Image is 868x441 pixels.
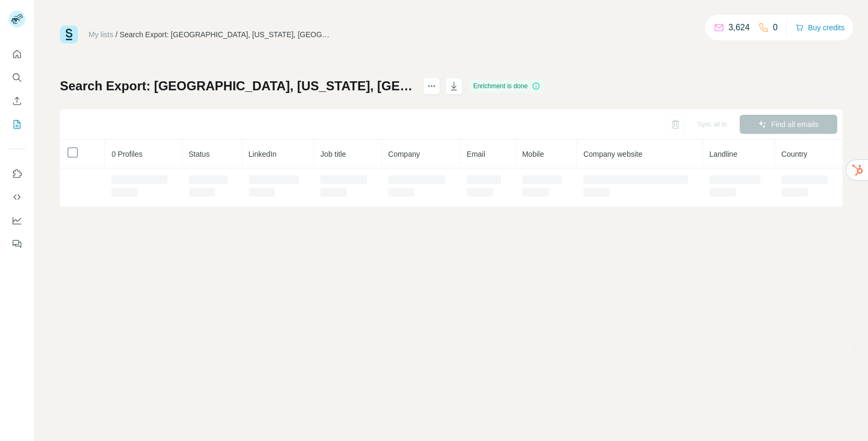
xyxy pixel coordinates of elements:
span: Country [782,150,808,158]
button: Enrich CSV [8,91,25,111]
p: 0 [773,21,778,34]
span: Email [467,150,485,158]
button: Buy credits [795,20,845,35]
button: Dashboard [8,211,25,230]
button: Use Surfe on LinkedIn [8,164,25,183]
button: actions [423,78,440,95]
span: LinkedIn [249,150,277,158]
h1: Search Export: [GEOGRAPHIC_DATA], [US_STATE], [GEOGRAPHIC_DATA], Venture Capital and Private Equi... [60,78,414,95]
span: 0 Profiles [111,150,142,158]
span: Company website [583,150,642,158]
span: Mobile [522,150,544,158]
div: Search Export: [GEOGRAPHIC_DATA], [US_STATE], [GEOGRAPHIC_DATA], Venture Capital and Private Equi... [120,29,332,40]
button: Feedback [8,234,25,253]
li: / [116,29,118,40]
button: My lists [8,115,25,134]
span: Company [388,150,420,158]
button: Use Surfe API [8,188,25,207]
p: 3,624 [729,21,750,34]
div: Enrichment is done [470,80,543,92]
button: Quick start [8,45,25,64]
span: Status [189,150,210,158]
a: My lists [89,30,113,39]
button: Search [8,68,25,87]
span: Job title [320,150,346,158]
img: Surfe Logo [60,26,78,44]
span: Landline [709,150,738,158]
